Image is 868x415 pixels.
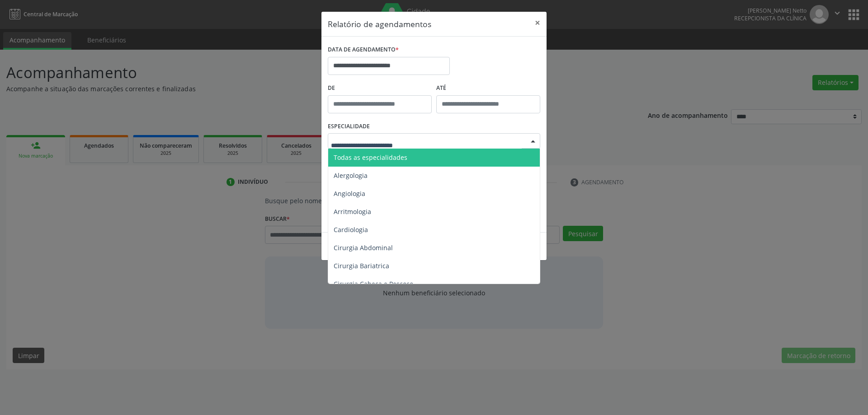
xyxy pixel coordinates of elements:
[334,225,368,234] span: Cardiologia
[334,189,365,198] span: Angiologia
[334,171,368,180] span: Alergologia
[334,280,413,288] span: Cirurgia Cabeça e Pescoço
[334,153,407,162] span: Todas as especialidades
[334,261,389,270] span: Cirurgia Bariatrica
[528,12,547,34] button: Close
[334,243,393,252] span: Cirurgia Abdominal
[328,120,370,134] label: ESPECIALIDADE
[334,207,371,216] span: Arritmologia
[436,81,540,95] label: ATÉ
[328,43,399,57] label: DATA DE AGENDAMENTO
[328,18,431,30] h5: Relatório de agendamentos
[328,81,432,95] label: De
